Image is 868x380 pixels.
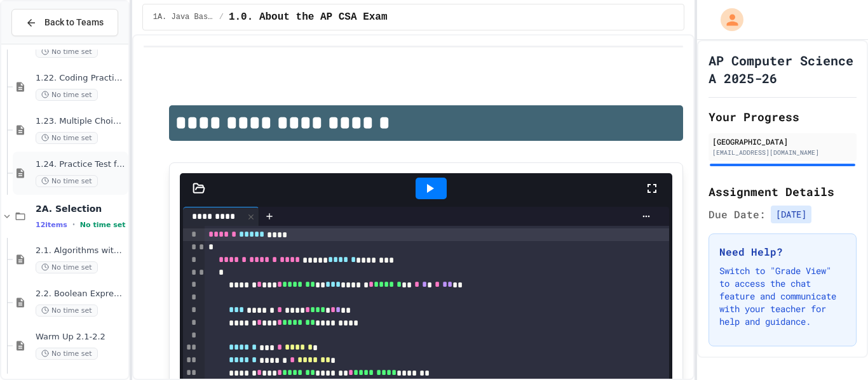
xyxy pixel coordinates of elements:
span: No time set [80,221,126,229]
h1: AP Computer Science A 2025-26 [709,51,857,87]
span: No time set [36,348,98,360]
span: 2.1. Algorithms with Selection and Repetition [36,246,126,256]
span: [DATE] [771,206,811,223]
span: No time set [36,46,98,58]
span: 1.0. About the AP CSA Exam [229,10,388,25]
span: No time set [36,89,98,101]
span: No time set [36,175,98,187]
span: Warm Up 2.1-2.2 [36,332,126,343]
span: No time set [36,261,98,273]
span: Due Date: [709,207,766,222]
h3: Need Help? [719,244,846,259]
div: My Account [707,5,747,34]
span: 1A. Java Basics [153,12,214,22]
span: 1.23. Multiple Choice Exercises for Unit 1b (1.9-1.15) [36,116,126,127]
p: Switch to "Grade View" to access the chat feature and communicate with your teacher for help and ... [719,265,846,328]
button: Back to Teams [11,9,118,36]
span: 2.2. Boolean Expressions [36,289,126,299]
span: 12 items [36,221,67,229]
h2: Your Progress [709,108,857,126]
h2: Assignment Details [709,183,857,200]
span: Back to Teams [44,16,104,29]
div: [GEOGRAPHIC_DATA] [712,136,853,147]
span: • [72,219,75,230]
span: 1.22. Coding Practice 1b (1.7-1.15) [36,73,126,84]
span: 1.24. Practice Test for Objects (1.12-1.14) [36,159,126,170]
span: No time set [36,305,98,317]
span: 2A. Selection [36,203,126,214]
span: No time set [36,132,98,144]
span: / [219,12,224,22]
div: [EMAIL_ADDRESS][DOMAIN_NAME] [712,148,853,157]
